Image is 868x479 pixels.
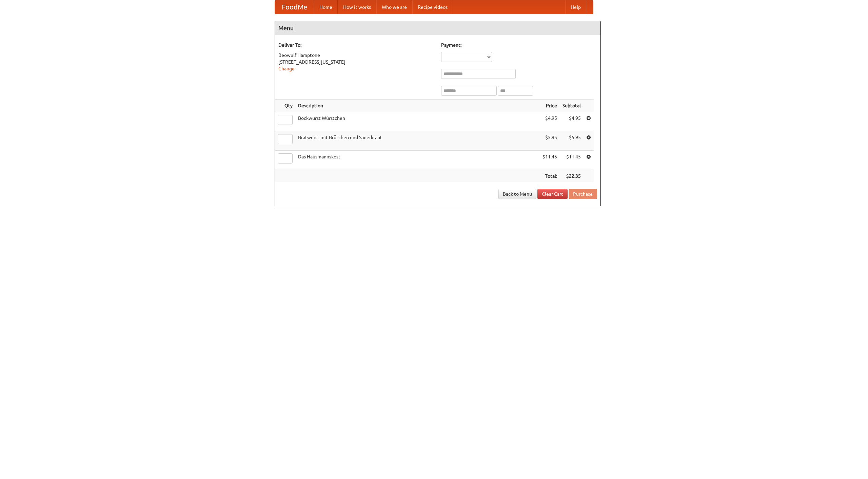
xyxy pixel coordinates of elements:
[275,0,314,14] a: FoodMe
[560,112,584,131] td: $4.95
[441,42,597,48] h5: Payment:
[275,21,600,35] h4: Menu
[540,170,560,182] th: Total:
[560,131,584,151] td: $5.95
[537,189,568,199] a: Clear Cart
[412,0,453,14] a: Recipe videos
[540,131,560,151] td: $5.95
[278,59,434,65] div: [STREET_ADDRESS][US_STATE]
[295,100,540,112] th: Description
[314,0,338,14] a: Home
[569,189,597,199] button: Purchase
[540,100,560,112] th: Price
[540,151,560,170] td: $11.45
[275,100,295,112] th: Qty
[498,189,536,199] a: Back to Menu
[560,170,584,182] th: $22.35
[565,0,586,14] a: Help
[295,151,540,170] td: Das Hausmannskost
[560,151,584,170] td: $11.45
[376,0,412,14] a: Who we are
[278,42,434,48] h5: Deliver To:
[295,131,540,151] td: Bratwurst mit Brötchen und Sauerkraut
[338,0,376,14] a: How it works
[278,52,434,59] div: Beowulf Hamptone
[540,112,560,131] td: $4.95
[295,112,540,131] td: Bockwurst Würstchen
[278,66,295,71] a: Change
[560,100,584,112] th: Subtotal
